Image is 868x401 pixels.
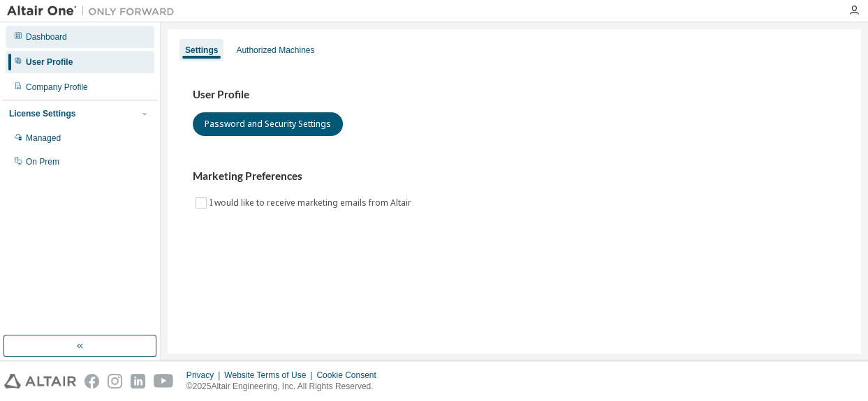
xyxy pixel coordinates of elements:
img: Altair One [7,4,182,18]
div: License Settings [9,108,75,119]
img: youtube.svg [154,374,174,388]
div: Cookie Consent [316,370,384,381]
label: I would like to receive marketing emails from Altair [209,195,414,211]
img: linkedin.svg [131,374,145,388]
div: Privacy [186,370,224,381]
div: Company Profile [26,82,88,93]
div: Dashboard [26,31,67,43]
p: © 2025 Altair Engineering, Inc. All Rights Reserved. [186,381,385,393]
img: altair_logo.svg [4,374,76,388]
div: User Profile [26,56,73,68]
h3: User Profile [193,88,836,102]
div: Website Terms of Use [224,370,316,381]
img: instagram.svg [108,374,122,388]
button: Password and Security Settings [193,112,343,136]
img: facebook.svg [84,374,99,388]
div: On Prem [26,156,59,167]
div: Authorized Machines [236,45,314,56]
div: Managed [26,133,61,144]
div: Settings [185,45,218,56]
h3: Marketing Preferences [193,169,836,183]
